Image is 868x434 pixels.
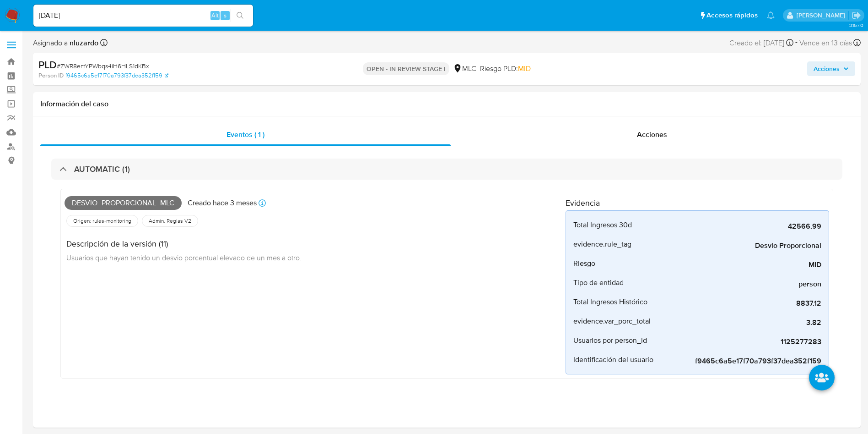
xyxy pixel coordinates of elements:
span: Desvio_proporcional_mlc [65,196,182,210]
span: Origen: rules-monitoring [72,217,132,225]
input: Buscar usuario o caso... [33,10,253,22]
span: Alt [211,11,219,20]
a: Salir [852,11,861,20]
div: Creado el: [DATE] [729,37,793,49]
a: Notificaciones [767,11,775,19]
span: - [795,37,798,49]
a: f9465c6a5e17f70a793f37dea352f159 [65,71,168,80]
h3: AUTOMATIC (1) [74,164,130,174]
span: Admin. Reglas V2 [148,217,192,225]
span: Vence en 13 días [799,38,852,48]
b: Person ID [38,71,64,80]
span: Acciones [637,129,667,140]
p: nicolas.luzardo@mercadolibre.com [797,11,848,20]
span: Accesos rápidos [706,11,758,20]
span: s [224,11,226,20]
button: Acciones [807,61,855,76]
b: nluzardo [68,38,98,48]
button: search-icon [231,9,249,22]
h4: Descripción de la versión (11) [66,239,302,249]
div: AUTOMATIC (1) [51,159,842,180]
span: Usuarios que hayan tenido un desvio porcentual elevado de un mes a otro. [66,253,302,263]
span: Asignado a [33,38,98,48]
p: OPEN - IN REVIEW STAGE I [363,62,449,75]
h1: Información del caso [40,99,853,109]
span: # ZWR8emYPWbqs4iH6HLS1dKBx [57,61,149,71]
b: PLD [38,57,57,72]
p: Creado hace 3 meses [188,198,257,208]
span: MID [518,63,531,74]
span: Riesgo PLD: [480,64,531,74]
span: Eventos ( 1 ) [226,129,264,140]
span: Acciones [814,61,840,76]
div: MLC [453,64,476,74]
